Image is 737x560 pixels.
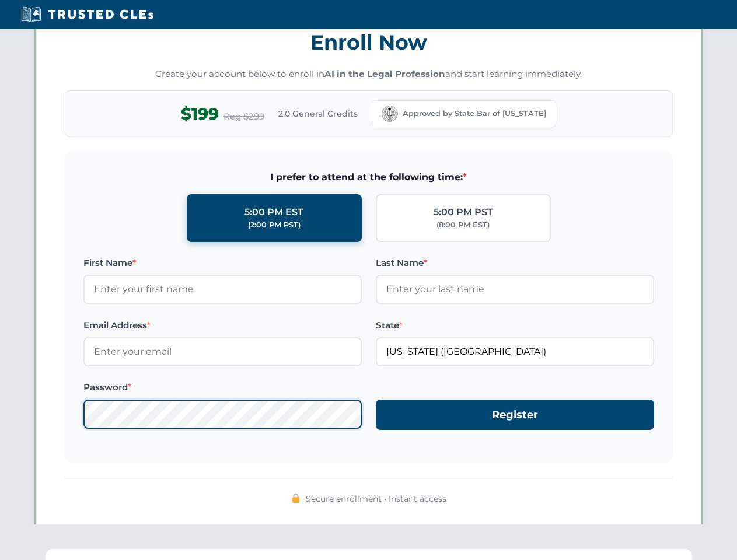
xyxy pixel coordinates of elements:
label: First Name [83,256,362,270]
img: Trusted CLEs [18,6,157,23]
input: Enter your first name [83,275,362,304]
input: Enter your email [83,337,362,366]
input: Enter your last name [376,275,654,304]
p: Create your account below to enroll in and start learning immediately. [65,68,673,81]
input: California (CA) [376,337,654,366]
div: (2:00 PM PST) [248,219,301,231]
span: Secure enrollment • Instant access [306,492,446,505]
button: Register [376,400,654,430]
span: I prefer to attend at the following time: [83,170,654,185]
label: Email Address [83,318,362,332]
span: Approved by State Bar of [US_STATE] [403,108,546,120]
div: 5:00 PM EST [244,205,303,220]
span: Reg $299 [223,110,264,124]
div: 5:00 PM PST [434,205,493,220]
label: Password [83,380,362,394]
strong: AI in the Legal Profession [324,68,445,79]
span: $199 [181,101,219,127]
span: 2.0 General Credits [278,107,358,120]
label: State [376,318,654,332]
img: 🔒 [291,494,301,503]
div: (8:00 PM EST) [436,219,490,231]
h3: Enroll Now [65,24,673,61]
label: Last Name [376,256,654,270]
img: California Bar [382,106,398,122]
